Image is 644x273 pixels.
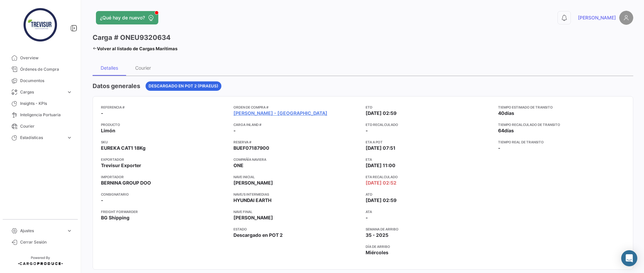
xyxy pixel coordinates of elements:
[101,145,146,151] span: EUREKA CAT1 18Kg
[578,14,616,21] span: [PERSON_NAME]
[101,180,151,186] span: BERNINA GROUP DOO
[20,100,72,107] span: Insights - KPIs
[23,8,57,42] img: 6caa5ca1-1133-4498-815f-28de0616a803.jpeg
[66,89,72,95] span: expand_more
[233,162,244,169] span: ONE
[20,66,72,72] span: Órdenes de Compra
[101,174,228,180] app-card-info-title: Importador
[366,162,395,169] span: [DATE] 11:00
[366,192,493,197] app-card-info-title: ATD
[233,127,236,134] span: -
[366,226,493,232] app-card-info-title: Semana de Arribo
[5,98,75,109] a: Insights - KPIs
[366,197,396,204] span: [DATE] 02:59
[5,121,75,132] a: Courier
[498,122,625,127] app-card-info-title: Tiempo recalculado de transito
[233,145,269,151] span: BUEF07187900
[101,122,228,127] app-card-info-title: Producto
[20,228,64,234] span: Ajustes
[366,174,493,180] app-card-info-title: ETA Recalculado
[233,214,273,221] span: [PERSON_NAME]
[233,110,327,117] a: [PERSON_NAME] - [GEOGRAPHIC_DATA]
[101,197,103,204] span: -
[100,14,145,21] span: ¿Qué hay de nuevo?
[96,11,158,24] button: ¿Qué hay de nuevo?
[233,180,273,186] span: [PERSON_NAME]
[619,11,633,25] img: placeholder-user.png
[20,55,72,61] span: Overview
[20,135,64,141] span: Estadísticas
[66,135,72,141] span: expand_more
[366,232,388,238] span: 35 - 2025
[366,122,493,127] app-card-info-title: ETD Recalculado
[101,209,228,214] app-card-info-title: Freight Forwarder
[93,33,171,42] h3: Carga # ONEU9320634
[101,110,103,117] span: -
[101,162,141,169] span: Trevisur Exporter
[366,209,493,214] app-card-info-title: ATA
[366,105,493,110] app-card-info-title: ETD
[5,64,75,75] a: Órdenes de Compra
[101,65,118,71] div: Detalles
[5,52,75,64] a: Overview
[20,78,72,84] span: Documentos
[366,244,493,249] app-card-info-title: Día de Arribo
[20,239,72,245] span: Cerrar Sesión
[233,157,361,162] app-card-info-title: Compañía naviera
[498,110,504,116] span: 40
[366,214,368,221] span: -
[233,209,361,214] app-card-info-title: Nave final
[101,127,115,134] span: Limón
[5,109,75,121] a: Inteligencia Portuaria
[366,145,395,151] span: [DATE] 07:51
[233,174,361,180] app-card-info-title: Nave inicial
[233,232,283,238] span: Descargado en POT 2
[135,65,151,71] div: Courier
[101,157,228,162] app-card-info-title: Exportador
[504,128,514,133] span: días
[366,180,396,186] span: [DATE] 02:52
[233,226,361,232] app-card-info-title: Estado
[20,112,72,118] span: Inteligencia Portuaria
[101,139,228,145] app-card-info-title: SKU
[93,81,140,91] h4: Datos generales
[233,105,361,110] app-card-info-title: Orden de Compra #
[101,214,129,221] span: BG Shipping
[66,228,72,234] span: expand_more
[621,250,637,266] div: Abrir Intercom Messenger
[498,128,504,133] span: 64
[366,157,493,162] app-card-info-title: ETA
[149,83,218,89] span: Descargado en POT 2 (Piraeus)
[366,110,396,117] span: [DATE] 02:59
[233,139,361,145] app-card-info-title: Reserva #
[5,75,75,86] a: Documentos
[233,197,271,204] span: HYUNDAI EARTH
[233,122,361,127] app-card-info-title: Carga inland #
[366,128,368,133] span: -
[498,139,625,145] app-card-info-title: Tiempo real de transito
[233,192,361,197] app-card-info-title: Nave/s intermedias
[20,123,72,129] span: Courier
[366,249,388,256] span: Miércoles
[20,89,64,95] span: Cargas
[93,44,177,53] a: Volver al listado de Cargas Marítimas
[504,110,514,116] span: días
[498,145,500,151] span: -
[101,105,228,110] app-card-info-title: Referencia #
[366,139,493,145] app-card-info-title: ETA a POT
[101,192,228,197] app-card-info-title: Consignatario
[498,105,625,110] app-card-info-title: Tiempo estimado de transito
